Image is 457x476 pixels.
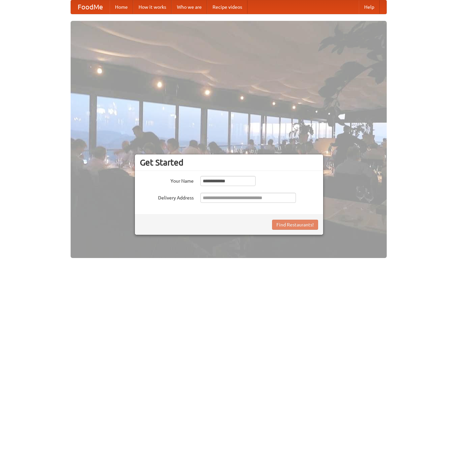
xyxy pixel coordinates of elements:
[172,0,207,14] a: Who we are
[110,0,133,14] a: Home
[272,220,318,230] button: Find Restaurants!
[140,176,194,184] label: Your Name
[207,0,247,14] a: Recipe videos
[359,0,380,14] a: Help
[140,157,318,168] h3: Get Started
[71,0,110,14] a: FoodMe
[140,193,194,201] label: Delivery Address
[133,0,172,14] a: How it works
